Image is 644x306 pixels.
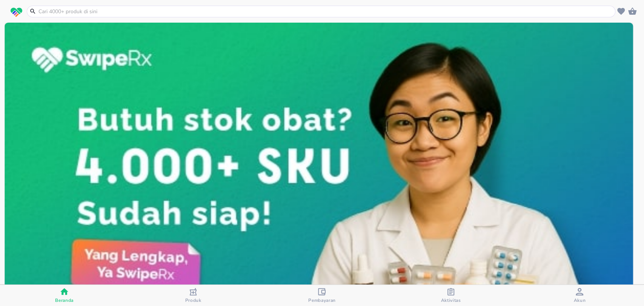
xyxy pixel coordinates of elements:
button: Akun [515,285,644,306]
button: Aktivitas [386,285,515,306]
button: Pembayaran [258,285,386,306]
img: logo_swiperx_s.bd005f3b.svg [11,8,22,17]
span: Pembayaran [308,297,336,303]
button: Produk [129,285,257,306]
span: Akun [573,297,586,303]
span: Produk [185,297,201,303]
span: Aktivitas [441,297,461,303]
span: Beranda [55,297,74,303]
input: Cari 4000+ produk di sini [38,8,613,15]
